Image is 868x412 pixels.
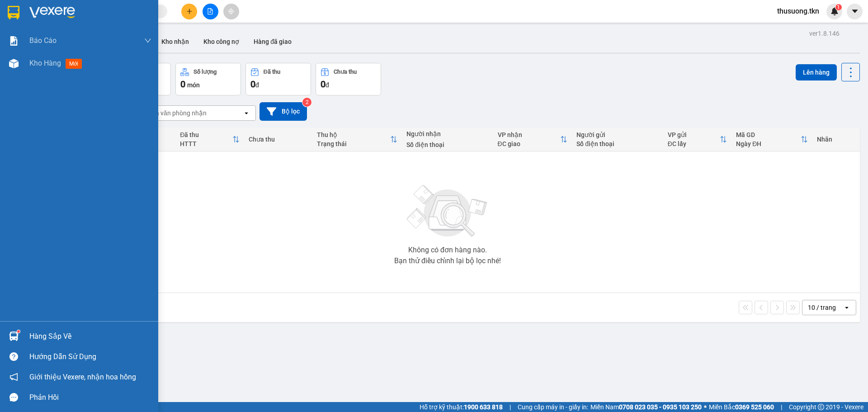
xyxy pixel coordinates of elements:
span: Miền Bắc [709,402,774,412]
button: aim [223,4,239,19]
div: Chưa thu [334,69,357,75]
div: Số điện thoại [406,141,488,148]
button: plus [181,4,197,19]
span: Báo cáo [29,35,57,46]
span: caret-down [851,7,859,15]
strong: 0708 023 035 - 0935 103 250 [619,403,702,411]
span: Cung cấp máy in - giấy in: [518,402,588,412]
div: Chọn văn phòng nhận [144,109,207,118]
div: Mã GD [736,131,801,138]
div: Hàng sắp về [29,330,151,343]
div: Người gửi [576,131,658,138]
span: notification [9,373,18,381]
span: Hỗ trợ kỹ thuật: [420,402,503,412]
span: 0 [321,79,325,90]
img: logo-vxr [8,6,19,19]
div: Hướng dẫn sử dụng [29,350,151,364]
span: đ [325,81,329,89]
img: warehouse-icon [9,59,19,68]
th: Toggle SortBy [731,128,812,152]
span: Kho hàng [29,59,61,67]
span: file-add [207,8,213,14]
th: Toggle SortBy [175,128,244,152]
div: Số lượng [193,69,217,75]
div: Thu hộ [317,131,390,138]
div: Trạng thái [317,140,390,147]
div: Đã thu [264,69,280,75]
span: Giới thiệu Vexere, nhận hoa hồng [29,371,136,383]
th: Toggle SortBy [312,128,402,152]
button: Số lượng0món [175,63,241,95]
span: thusuong.tkn [770,5,826,17]
span: | [509,402,511,412]
div: Đã thu [180,131,232,138]
button: Chưa thu0đ [316,63,381,95]
div: Chưa thu [249,136,308,143]
button: Bộ lọc [259,102,307,121]
button: Đã thu0đ [245,63,311,95]
button: Kho nhận [154,31,196,52]
span: đ [255,81,259,89]
div: Không có đơn hàng nào. [408,246,487,254]
div: ĐC giao [498,140,561,147]
svg: open [243,109,250,117]
sup: 2 [302,98,311,107]
div: Phản hồi [29,391,151,404]
img: warehouse-icon [9,331,19,341]
div: VP gửi [668,131,720,138]
button: file-add [203,4,218,19]
div: HTTT [180,140,232,147]
div: 10 / trang [808,303,836,312]
div: ĐC lấy [668,140,720,147]
div: Bạn thử điều chỉnh lại bộ lọc nhé! [394,257,501,265]
img: svg+xml;base64,PHN2ZyBjbGFzcz0ibGlzdC1wbHVnX19zdmciIHhtbG5zPSJodHRwOi8vd3d3LnczLm9yZy8yMDAwL3N2Zy... [402,180,493,243]
span: | [781,402,782,412]
span: Miền Nam [590,402,702,412]
img: solution-icon [9,36,19,46]
div: Ngày ĐH [736,140,801,147]
span: ⚪️ [704,405,707,409]
div: Số điện thoại [576,140,658,147]
button: Hàng đã giao [246,31,299,52]
strong: 0369 525 060 [735,403,774,411]
sup: 1 [17,330,20,333]
span: aim [228,8,234,14]
th: Toggle SortBy [493,128,572,152]
span: mới [66,59,82,69]
div: Người nhận [406,130,488,137]
span: 0 [250,79,255,90]
svg: open [843,304,850,311]
sup: 1 [835,4,842,10]
img: icon-new-feature [830,7,839,15]
button: caret-down [847,4,863,19]
span: plus [186,8,193,14]
div: Nhãn [817,136,855,143]
span: message [9,393,18,402]
th: Toggle SortBy [663,128,731,152]
span: question-circle [9,352,18,361]
div: VP nhận [498,131,561,138]
span: copyright [818,404,824,410]
span: món [187,81,200,89]
span: 1 [837,4,840,10]
span: down [144,37,151,44]
span: 0 [180,79,185,90]
button: Lên hàng [796,64,837,81]
strong: 1900 633 818 [464,403,503,411]
div: ver 1.8.146 [809,28,840,38]
button: Kho công nợ [196,31,246,52]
